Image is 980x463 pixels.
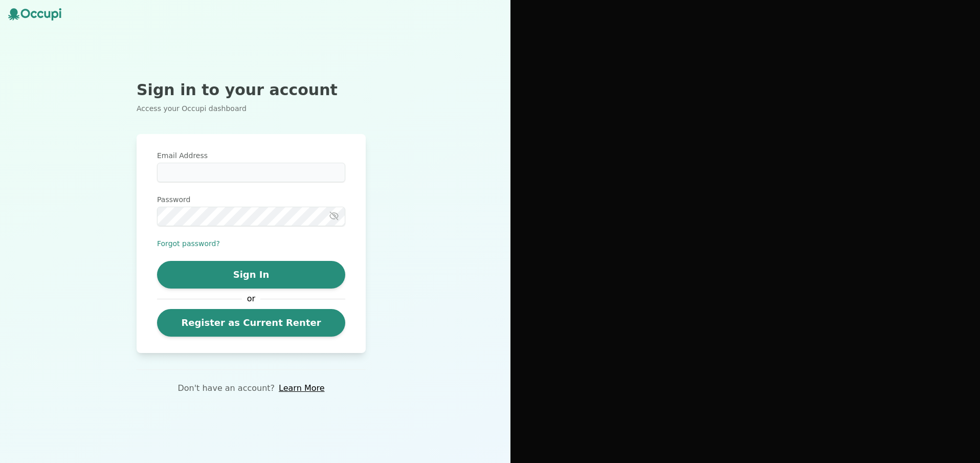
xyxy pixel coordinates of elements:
[242,293,260,305] span: or
[137,81,366,99] h2: Sign in to your account
[157,194,345,205] label: Password
[279,382,324,394] a: Learn More
[157,261,345,289] button: Sign In
[177,382,275,394] p: Don't have an account?
[157,150,345,161] label: Email Address
[157,309,345,337] a: Register as Current Renter
[137,103,366,114] p: Access your Occupi dashboard
[157,238,220,249] button: Forgot password?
